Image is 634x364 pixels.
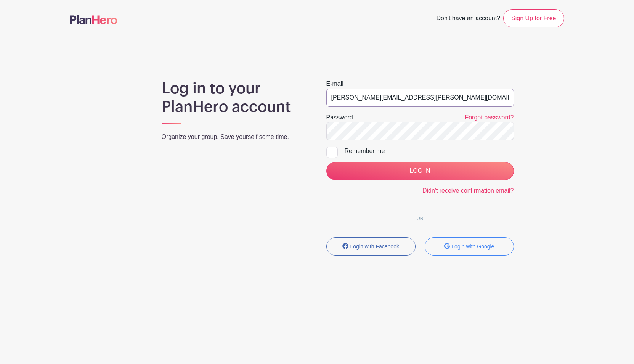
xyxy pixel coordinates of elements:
span: Don't have an account? [436,11,500,27]
label: Password [326,113,353,122]
input: e.g. julie@eventco.com [326,89,514,107]
p: Organize your group. Save yourself some time. [162,132,308,142]
button: Login with Google [425,237,514,256]
input: LOG IN [326,162,514,180]
a: Forgot password? [465,114,514,121]
div: Remember me [345,147,514,156]
h1: Log in to your PlanHero account [162,79,308,116]
small: Login with Facebook [350,243,399,250]
a: Didn't receive confirmation email? [422,187,514,194]
small: Login with Google [451,243,494,250]
a: Sign Up for Free [503,9,564,27]
span: OR [411,216,430,221]
label: E-mail [326,79,343,89]
button: Login with Facebook [326,237,416,256]
img: logo-507f7623f17ff9eddc593b1ce0a138ce2505c220e1c5a4e2b4648c50719b7d32.svg [70,15,117,24]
